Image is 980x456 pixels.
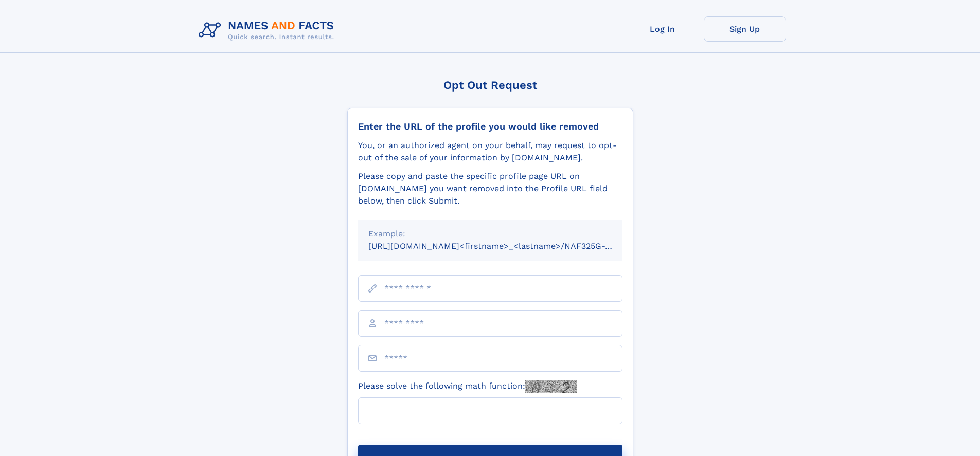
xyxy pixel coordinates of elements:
[358,380,577,393] label: Please solve the following math function:
[358,139,622,164] div: You, or an authorized agent on your behalf, may request to opt-out of the sale of your informatio...
[368,228,612,240] div: Example:
[194,16,343,44] img: Logo Names and Facts
[368,241,642,251] small: [URL][DOMAIN_NAME]<firstname>_<lastname>/NAF325G-xxxxxxxx
[621,16,704,42] a: Log In
[347,79,633,92] div: Opt Out Request
[704,16,786,42] a: Sign Up
[358,121,622,132] div: Enter the URL of the profile you would like removed
[358,170,622,207] div: Please copy and paste the specific profile page URL on [DOMAIN_NAME] you want removed into the Pr...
